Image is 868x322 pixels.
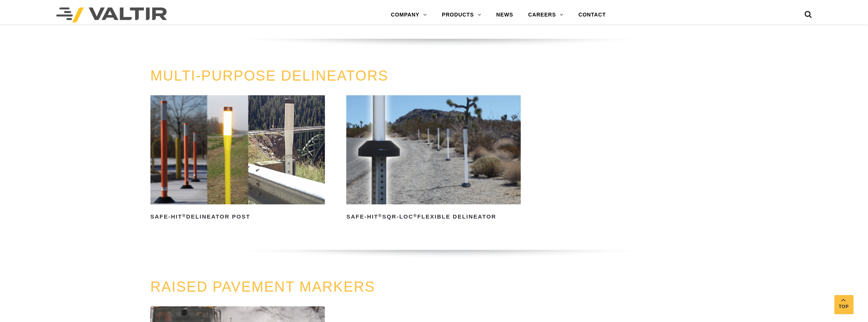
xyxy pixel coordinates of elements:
h2: Safe-Hit Delineator Post [150,211,325,223]
a: CAREERS [521,7,571,22]
span: Top [834,303,853,311]
sup: ® [378,213,382,218]
a: MULTI-PURPOSE DELINEATORS [150,68,389,84]
a: RAISED PAVEMENT MARKERS [150,279,375,295]
sup: ® [413,213,417,218]
a: COMPANY [383,7,434,22]
a: Safe-Hit®SQR-LOC®Flexible Delineator [346,95,521,223]
sup: ® [182,213,186,218]
a: Top [834,295,853,314]
a: CONTACT [571,7,613,22]
img: Valtir [56,7,167,22]
a: NEWS [489,7,521,22]
a: PRODUCTS [434,7,489,22]
a: Safe-Hit®Delineator Post [150,95,325,223]
h2: Safe-Hit SQR-LOC Flexible Delineator [346,211,521,223]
